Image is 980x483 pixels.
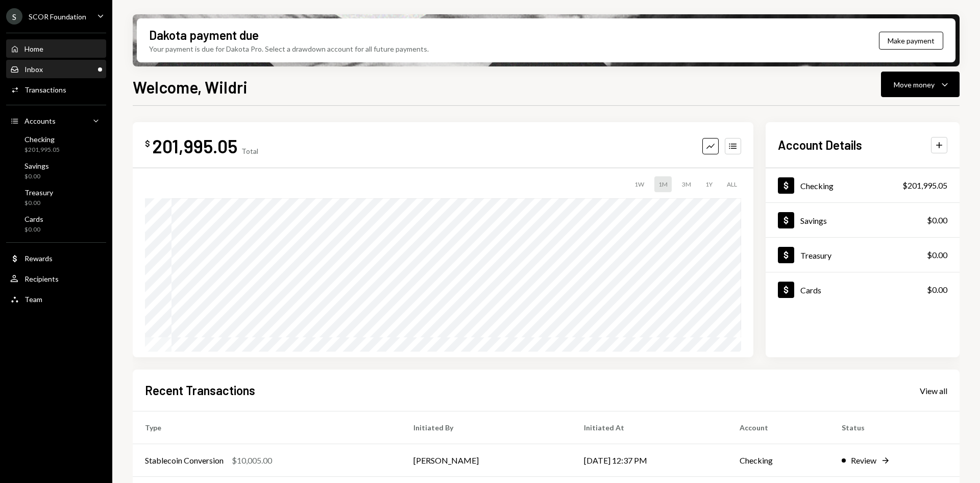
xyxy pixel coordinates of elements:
[149,27,259,43] div: Dakota payment due
[920,386,947,396] div: View all
[701,176,717,192] div: 1Y
[766,168,960,202] a: Checking$201,995.05
[894,79,935,90] div: Move money
[24,162,49,170] div: Savings
[149,43,429,54] div: Your payment is due for Dakota Pro. Select a drawdown account for all future payments.
[6,80,106,99] a: Transactions
[24,44,43,53] div: Home
[766,203,960,237] a: Savings$0.00
[766,238,960,272] a: Treasury$0.00
[6,269,106,288] a: Recipients
[24,85,66,94] div: Transactions
[24,225,43,234] div: $0.00
[800,285,821,295] div: Cards
[29,12,86,21] div: SCOR Foundation
[133,411,401,444] th: Type
[24,199,53,208] div: $0.00
[152,134,237,157] div: 201,995.05
[920,385,947,396] a: View all
[800,250,831,260] div: Treasury
[927,249,947,261] div: $0.00
[6,249,106,267] a: Rewards
[927,214,947,226] div: $0.00
[6,132,106,156] a: Checking$201,995.05
[927,284,947,296] div: $0.00
[6,111,106,130] a: Accounts
[723,176,741,192] div: ALL
[800,181,834,191] div: Checking
[24,188,53,197] div: Treasury
[881,72,960,97] button: Move money
[778,136,862,153] h2: Account Details
[24,117,56,125] div: Accounts
[829,411,960,444] th: Status
[6,185,106,210] a: Treasury$0.00
[851,454,876,467] div: Review
[879,32,943,50] button: Make payment
[401,411,572,444] th: Initiated By
[145,382,255,399] h2: Recent Transactions
[572,444,727,477] td: [DATE] 12:37 PM
[902,179,947,192] div: $201,995.05
[766,272,960,307] a: Cards$0.00
[6,290,106,308] a: Team
[232,454,272,467] div: $10,005.00
[6,158,106,183] a: Savings$0.00
[6,8,22,25] div: S
[145,454,224,467] div: Stablecoin Conversion
[24,172,49,181] div: $0.00
[630,176,648,192] div: 1W
[727,444,829,477] td: Checking
[24,295,42,304] div: Team
[133,77,248,97] h1: Welcome, Wildri
[145,139,150,149] div: $
[24,146,60,154] div: $201,995.05
[678,176,695,192] div: 3M
[24,254,53,263] div: Rewards
[6,212,106,236] a: Cards$0.00
[6,39,106,58] a: Home
[24,274,59,283] div: Recipients
[241,147,258,155] div: Total
[572,411,727,444] th: Initiated At
[727,411,829,444] th: Account
[800,216,827,225] div: Savings
[654,176,672,192] div: 1M
[24,215,43,223] div: Cards
[24,135,60,144] div: Checking
[6,60,106,78] a: Inbox
[401,444,572,477] td: [PERSON_NAME]
[24,65,43,74] div: Inbox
